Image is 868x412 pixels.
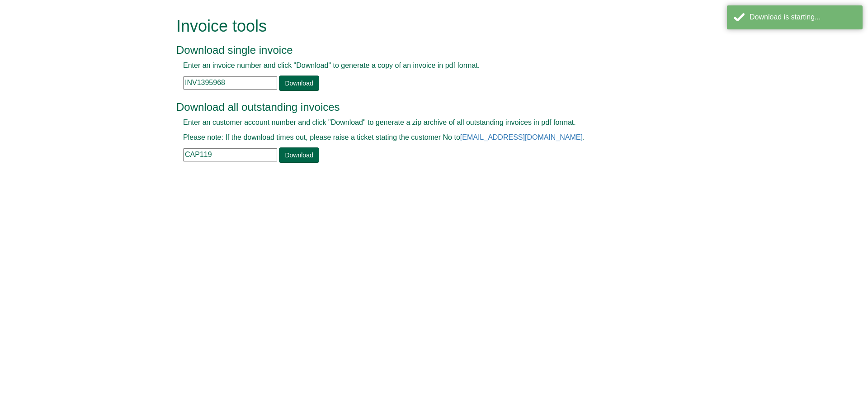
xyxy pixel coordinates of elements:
p: Enter an invoice number and click "Download" to generate a copy of an invoice in pdf format. [183,61,665,71]
div: Download is starting... [750,12,856,23]
a: [EMAIL_ADDRESS][DOMAIN_NAME] [460,133,583,141]
p: Please note: If the download times out, please raise a ticket stating the customer No to . [183,133,665,143]
h1: Invoice tools [176,17,671,35]
input: e.g. BLA02 [183,148,277,161]
p: Enter an customer account number and click "Download" to generate a zip archive of all outstandin... [183,118,665,128]
h3: Download single invoice [176,44,671,56]
a: Download [279,76,319,91]
input: e.g. INV1234 [183,76,277,90]
h3: Download all outstanding invoices [176,101,671,113]
a: Download [279,147,319,163]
